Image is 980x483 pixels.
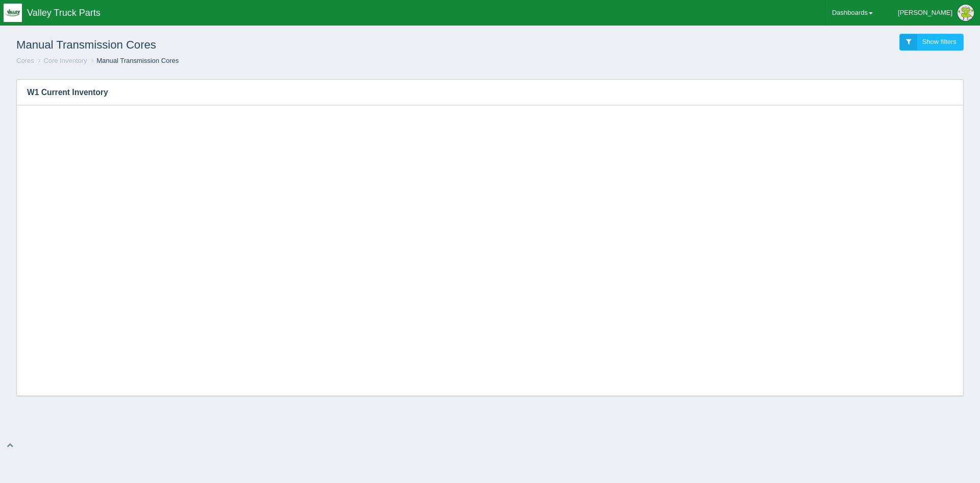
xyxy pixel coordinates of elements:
[16,34,490,56] h1: Manual Transmission Cores
[4,4,22,22] img: q1blfpkbivjhsugxdrfq.png
[27,8,101,18] span: Valley Truck Parts
[898,3,952,23] div: [PERSON_NAME]
[17,80,948,105] h3: W1 Current Inventory
[89,56,179,66] li: Manual Transmission Cores
[16,57,34,64] a: Cores
[43,57,87,64] a: Core Inventory
[958,5,974,21] img: Profile Picture
[899,34,964,51] a: Show filters
[922,38,957,45] span: Show filters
